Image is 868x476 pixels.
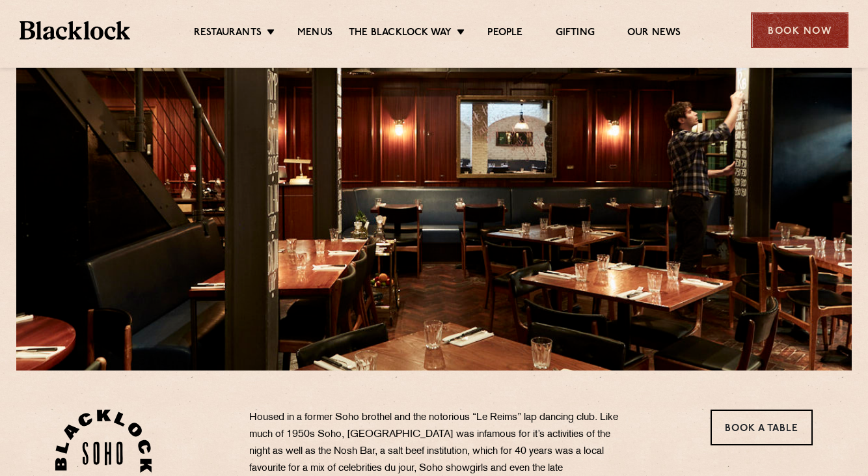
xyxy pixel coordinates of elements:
[751,12,848,48] div: Book Now
[556,27,595,41] a: Gifting
[627,27,681,41] a: Our News
[194,27,262,41] a: Restaurants
[20,21,130,40] img: BL_Textured_Logo-footer-cropped.svg
[711,410,813,445] a: Book a Table
[297,27,332,41] a: Menus
[349,27,452,41] a: The Blacklock Way
[487,27,522,41] a: People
